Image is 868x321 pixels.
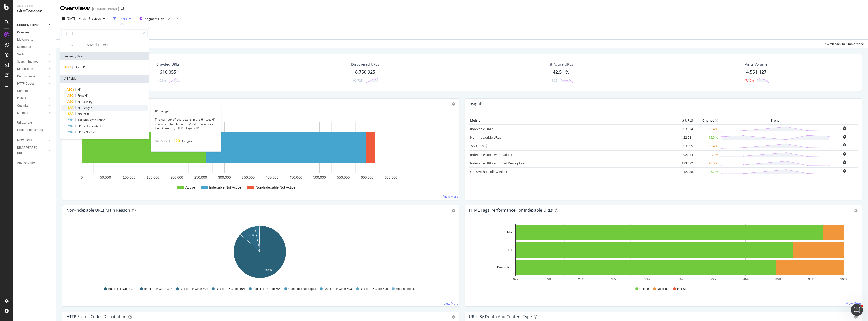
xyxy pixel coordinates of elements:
[111,15,133,23] button: Filters
[17,88,52,94] a: Content
[218,175,231,179] text: 300,000
[17,145,43,156] div: DISAPPEARED URLS
[17,120,52,125] a: Url Explorer
[156,78,166,83] div: -1.03%
[17,30,29,35] div: Overview
[81,175,83,179] text: 0
[843,126,846,130] div: bell-plus
[469,208,553,213] div: HTML Tags Performance for Indexable URLs
[17,103,28,108] div: Outlinks
[288,287,316,291] span: Canonical Not Equal
[469,100,483,107] h4: Insights
[470,135,501,140] a: Non-Indexable URLs
[743,278,749,281] text: 70%
[145,17,164,21] span: Segment: LDP
[92,6,119,11] div: [DOMAIN_NAME]
[289,175,302,179] text: 450,000
[470,161,525,165] a: Indexable URLs with Bad Description
[452,209,455,212] div: gear
[694,133,719,142] td: -15.5 %
[17,145,47,156] a: DISAPPEARED URLS
[17,66,33,72] div: Distribution
[17,22,39,28] div: CURRENT URLS
[78,87,82,92] span: H1
[469,224,856,282] svg: A chart.
[17,66,47,72] a: Distribution
[694,159,719,167] td: +0.5 %
[550,62,573,67] div: % Active URLs
[246,233,254,237] text: 10.1%
[209,185,241,189] text: Indexable Not Active
[69,30,140,37] input: Search by field name
[185,185,195,189] text: Active
[83,106,92,110] span: Length
[469,314,532,319] div: URLs by Depth and Content Type
[155,139,172,143] span: DATA TYPE:
[67,16,77,21] span: 2025 Sep. 5th
[91,130,96,134] span: Set
[17,127,52,133] a: Explorer Bookmarks
[745,62,767,67] div: Visits Volume
[746,69,766,76] div: 4,551,127
[147,175,159,179] text: 150,000
[611,278,617,281] text: 30%
[854,209,858,212] div: gear
[361,175,374,179] text: 600,000
[17,52,47,57] a: Visits
[194,175,207,179] text: 250,000
[165,17,174,21] div: [DATE]
[253,287,281,291] span: Bad HTTP Code 504
[470,152,512,157] a: Indexable URLs with Bad H1
[674,133,694,142] td: 22,981
[513,278,518,281] text: 0%
[469,117,674,125] th: Metric
[82,65,86,69] span: H1
[775,278,781,281] text: 80%
[66,314,126,319] div: HTTP Status Codes Distribution
[66,117,453,196] svg: A chart.
[70,42,75,47] div: All
[60,4,90,13] div: Overview
[17,81,34,86] div: HTTP Codes
[87,42,108,47] div: Saved Filters
[843,135,846,139] div: bell-plus
[17,88,28,94] div: Content
[351,62,379,67] div: Discovered URLs
[677,287,687,291] span: Not Set
[118,17,127,21] div: Filters
[78,93,85,98] span: First
[160,69,176,76] div: 616,055
[78,100,83,104] span: H1
[694,150,719,159] td: -2.1 %
[710,278,716,281] text: 60%
[674,167,694,176] td: 12,938
[60,75,149,83] div: All fields
[17,59,38,64] div: Search Engines
[694,142,719,150] td: -0.4 %
[60,52,149,60] div: Recently Used
[396,287,414,291] span: Meta noindex
[87,112,91,116] span: H1
[355,69,375,76] div: 8,750,925
[843,152,846,156] div: bell-plus
[677,278,683,281] text: 50%
[17,74,47,79] a: Performance
[83,16,87,21] span: vs
[17,37,33,42] div: Movements
[854,315,858,319] div: gear
[17,44,31,50] div: Segments
[508,248,512,252] text: H1
[443,194,458,199] a: View More
[182,139,192,143] span: Integer
[843,169,846,173] div: bell-plus
[17,8,52,14] div: SiteCrawler
[17,120,33,125] div: Url Explorer
[808,278,814,281] text: 90%
[137,15,174,23] button: Segment:LDP[DATE]
[360,287,388,291] span: Bad HTTP Code 500
[694,167,719,176] td: -25.7 %
[86,124,101,128] span: Duplicated
[694,117,719,125] th: Change
[674,150,694,159] td: 92,044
